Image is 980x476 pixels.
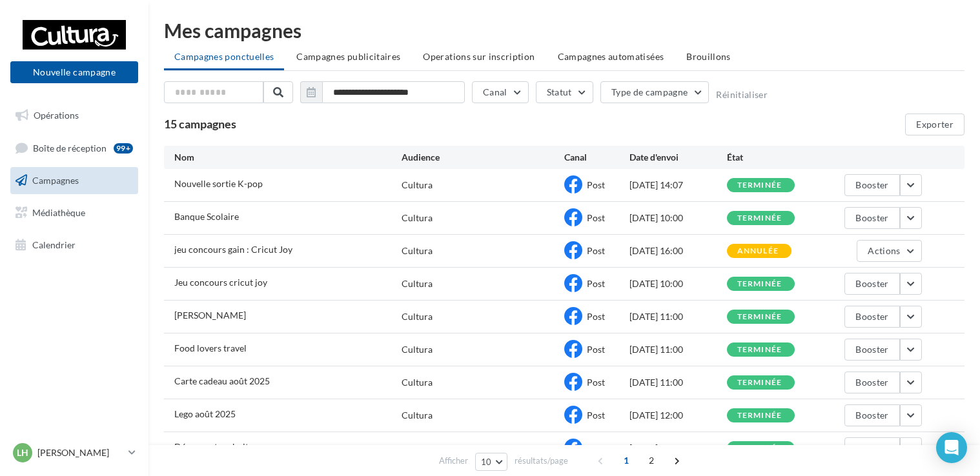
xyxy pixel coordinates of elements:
[600,81,709,103] button: Type de campagne
[905,114,965,135] button: Exporter
[868,245,900,256] span: Actions
[641,450,662,471] span: 2
[402,376,433,389] div: Cultura
[402,179,433,192] div: Cultura
[629,310,727,323] div: [DATE] 11:00
[587,442,605,453] span: Post
[32,175,79,186] span: Campagnes
[402,409,433,422] div: Cultura
[844,273,899,295] button: Booster
[402,212,433,224] div: Cultura
[587,212,605,223] span: Post
[439,455,468,467] span: Afficher
[17,446,28,459] span: LH
[402,244,433,257] div: Cultura
[629,343,727,356] div: [DATE] 11:00
[423,51,535,62] span: Operations sur inscription
[737,379,782,387] div: terminée
[402,343,433,356] div: Cultura
[587,278,605,289] span: Post
[296,51,400,62] span: Campagnes publicitaires
[8,134,141,162] a: Boîte de réception99+
[558,51,664,62] span: Campagnes automatisées
[737,247,779,255] div: annulée
[402,310,433,323] div: Cultura
[164,117,236,131] span: 15 campagnes
[402,442,433,455] div: Cultura
[8,232,141,259] a: Calendrier
[587,377,605,388] span: Post
[8,199,141,226] a: Médiathèque
[475,453,508,471] button: 10
[844,372,899,393] button: Booster
[844,174,899,196] button: Booster
[174,244,292,255] span: jeu concours gain : Cricut Joy
[629,244,727,257] div: [DATE] 16:00
[472,81,529,103] button: Canal
[174,342,247,353] span: Food lovers travel
[164,21,965,40] div: Mes campagnes
[114,143,133,154] div: 99+
[32,239,76,250] span: Calendrier
[857,240,921,262] button: Actions
[402,277,433,290] div: Cultura
[32,207,85,218] span: Médiathèque
[174,441,253,452] span: Démo custom boite
[33,142,107,153] span: Boîte de réception
[174,375,270,386] span: Carte cadeau août 2025
[587,245,605,256] span: Post
[629,212,727,224] div: [DATE] 10:00
[174,178,263,189] span: Nouvelle sortie K-pop
[402,151,564,164] div: Audience
[844,207,899,229] button: Booster
[737,412,782,420] div: terminée
[587,410,605,421] span: Post
[844,404,899,426] button: Booster
[727,151,824,164] div: État
[34,110,79,121] span: Opérations
[737,214,782,223] div: terminée
[844,437,899,459] button: Booster
[844,339,899,361] button: Booster
[716,90,768,100] button: Réinitialiser
[737,181,782,190] div: terminée
[174,151,402,164] div: Nom
[629,409,727,422] div: [DATE] 12:00
[737,280,782,288] div: terminée
[587,311,605,322] span: Post
[8,102,141,129] a: Opérations
[174,408,236,419] span: Lego août 2025
[629,179,727,192] div: [DATE] 14:07
[629,277,727,290] div: [DATE] 10:00
[737,313,782,321] div: terminée
[481,457,492,467] span: 10
[536,81,593,103] button: Statut
[587,344,605,355] span: Post
[174,211,239,222] span: Banque Scolaire
[616,450,637,471] span: 1
[10,61,138,83] button: Nouvelle campagne
[174,310,246,321] span: Marjolaine Pauchet
[37,446,123,459] p: [PERSON_NAME]
[629,442,727,455] div: [DATE] 13:00
[844,306,899,328] button: Booster
[629,376,727,389] div: [DATE] 11:00
[515,455,568,467] span: résultats/page
[10,441,138,465] a: LH [PERSON_NAME]
[174,277,267,288] span: Jeu concours cricut joy
[8,167,141,194] a: Campagnes
[629,151,727,164] div: Date d'envoi
[737,346,782,354] div: terminée
[587,179,605,190] span: Post
[564,151,629,164] div: Canal
[686,51,731,62] span: Brouillons
[936,432,967,463] div: Open Intercom Messenger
